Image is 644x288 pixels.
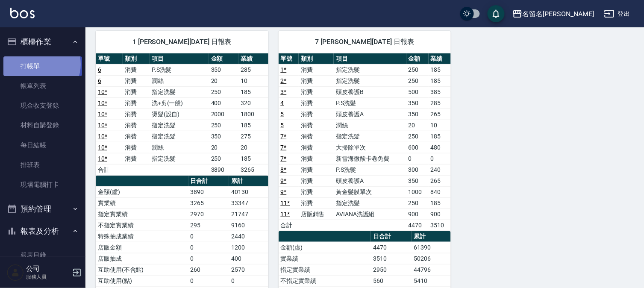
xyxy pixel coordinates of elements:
[334,86,406,97] td: 頭皮養護B
[334,131,406,142] td: 指定洗髮
[299,209,334,220] td: 店販銷售
[334,164,406,175] td: P.S洗髮
[188,264,229,275] td: 260
[96,242,188,253] td: 店販金額
[150,142,209,153] td: 潤絲
[238,131,268,142] td: 275
[406,120,429,131] td: 20
[429,120,451,131] td: 10
[334,209,406,220] td: AVIANA洗護組
[429,75,451,86] td: 185
[371,253,412,264] td: 3510
[279,53,451,231] table: a dense table
[412,253,451,264] td: 50206
[429,175,451,186] td: 265
[188,220,229,231] td: 295
[26,273,70,281] p: 服務人員
[299,64,334,75] td: 消費
[299,142,334,153] td: 消費
[406,164,429,175] td: 300
[238,64,268,75] td: 285
[299,75,334,86] td: 消費
[238,153,268,164] td: 185
[281,111,284,118] a: 5
[209,131,238,142] td: 350
[150,120,209,131] td: 指定洗髮
[123,109,150,120] td: 消費
[279,264,371,275] td: 指定實業績
[406,209,429,220] td: 900
[188,253,229,264] td: 0
[406,220,429,231] td: 4470
[299,186,334,197] td: 消費
[209,153,238,164] td: 250
[229,186,268,197] td: 40130
[238,53,268,65] th: 業績
[412,242,451,253] td: 61390
[209,53,238,65] th: 金額
[209,97,238,109] td: 400
[238,164,268,175] td: 3265
[238,86,268,97] td: 185
[188,275,229,286] td: 0
[209,86,238,97] td: 250
[229,275,268,286] td: 0
[238,97,268,109] td: 320
[299,164,334,175] td: 消費
[238,109,268,120] td: 1800
[334,142,406,153] td: 大掃除單次
[3,245,82,265] a: 報表目錄
[429,53,451,65] th: 業績
[406,131,429,142] td: 250
[299,153,334,164] td: 消費
[7,264,24,281] img: Person
[3,155,82,175] a: 排班表
[3,135,82,155] a: 每日結帳
[406,186,429,197] td: 1000
[279,53,299,65] th: 單號
[188,197,229,209] td: 3265
[406,153,429,164] td: 0
[96,253,188,264] td: 店販抽成
[123,75,150,86] td: 消費
[238,142,268,153] td: 20
[229,176,268,187] th: 累計
[509,5,597,23] button: 名留名[PERSON_NAME]
[371,275,412,286] td: 560
[3,96,82,115] a: 現金收支登錄
[123,142,150,153] td: 消費
[299,86,334,97] td: 消費
[209,142,238,153] td: 20
[334,97,406,109] td: P.S洗髮
[412,275,451,286] td: 5410
[412,231,451,242] th: 累計
[299,131,334,142] td: 消費
[188,231,229,242] td: 0
[429,209,451,220] td: 900
[96,186,188,197] td: 金額(虛)
[406,197,429,209] td: 250
[412,264,451,275] td: 44796
[406,109,429,120] td: 350
[488,5,505,22] button: save
[188,242,229,253] td: 0
[281,100,284,106] a: 4
[150,75,209,86] td: 潤絲
[96,220,188,231] td: 不指定實業績
[26,264,70,273] h5: 公司
[334,186,406,197] td: 黃金髮膜單次
[229,264,268,275] td: 2570
[334,75,406,86] td: 指定洗髮
[371,242,412,253] td: 4470
[188,176,229,187] th: 日合計
[229,197,268,209] td: 33347
[371,231,412,242] th: 日合計
[334,197,406,209] td: 指定洗髮
[299,109,334,120] td: 消費
[96,231,188,242] td: 特殊抽成業績
[123,120,150,131] td: 消費
[601,6,634,22] button: 登出
[96,197,188,209] td: 實業績
[3,76,82,96] a: 帳單列表
[429,197,451,209] td: 185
